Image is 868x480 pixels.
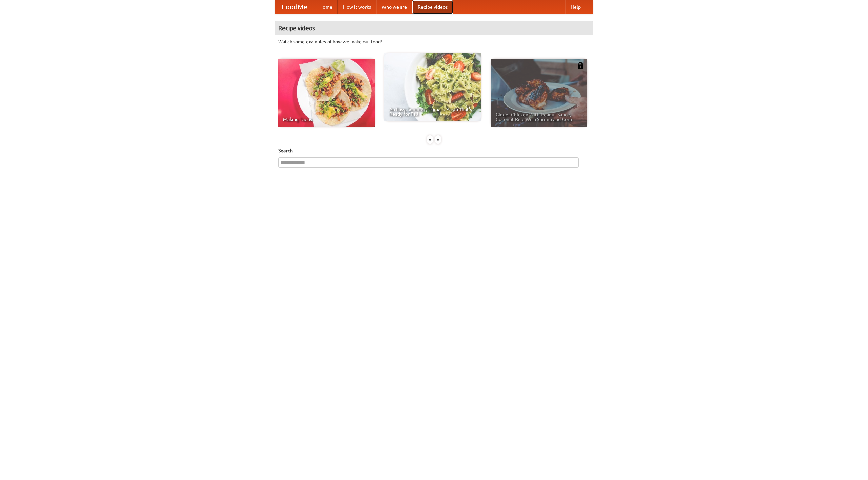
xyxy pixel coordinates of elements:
a: Recipe videos [412,0,453,14]
a: Home [314,0,338,14]
a: FoodMe [275,0,314,14]
a: How it works [338,0,376,14]
p: Watch some examples of how we make our food! [278,38,590,45]
a: Making Tacos [278,59,375,127]
h4: Recipe videos [275,21,593,35]
a: Who we are [376,0,412,14]
a: Help [565,0,586,14]
a: An Easy, Summery Tomato Pasta That's Ready for Fall [384,53,481,121]
span: An Easy, Summery Tomato Pasta That's Ready for Fall [389,107,476,116]
img: 483408.png [577,62,584,69]
div: » [435,135,441,144]
div: « [427,135,433,144]
h5: Search [278,147,590,154]
span: Making Tacos [283,117,370,122]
